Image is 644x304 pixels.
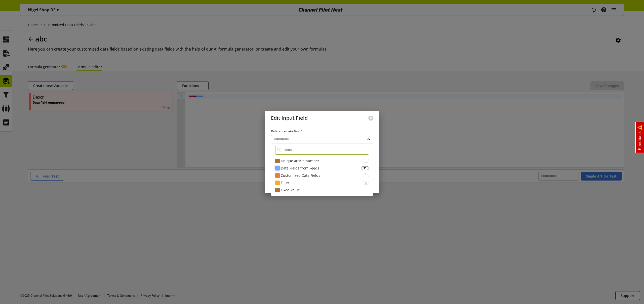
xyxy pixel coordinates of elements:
[281,187,369,193] div: Fixed Value
[281,158,363,163] div: Unique article number
[271,129,373,134] label: Reference data field *
[363,159,369,163] div: 1
[363,181,369,185] div: 3
[281,165,361,171] div: Data Fields from Feeds
[281,180,363,185] div: Filter
[281,173,363,178] div: Customized Data Fields
[271,115,308,121] h2: Edit Input Field
[363,173,369,177] div: 1
[635,122,644,153] a: Feedback ⚠️
[361,166,369,170] div: 31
